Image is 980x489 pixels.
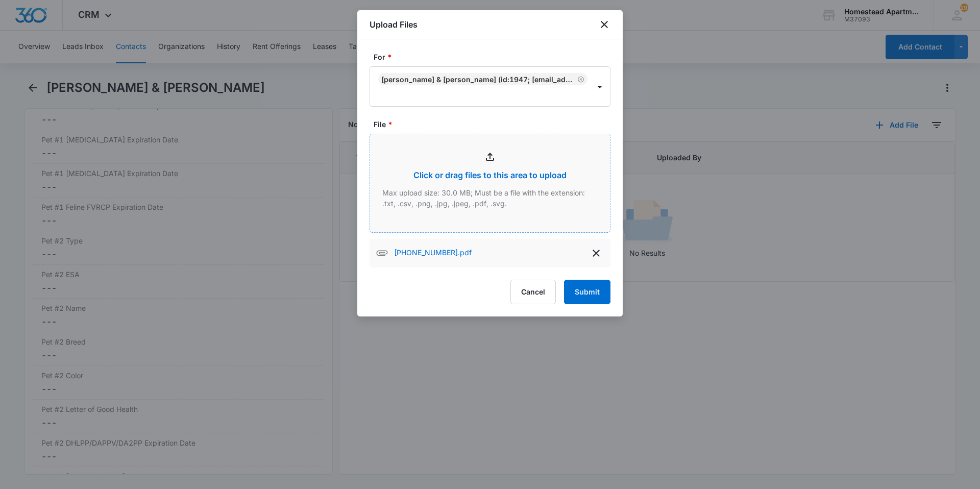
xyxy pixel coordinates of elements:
button: delete [588,245,604,261]
label: File [374,119,615,130]
button: close [598,18,610,31]
button: Cancel [510,280,556,304]
button: Submit [564,280,610,304]
h1: Upload Files [370,18,418,31]
div: [PERSON_NAME] & [PERSON_NAME] (ID:1947; [EMAIL_ADDRESS][DOMAIN_NAME]; 9702034876) [381,75,575,84]
div: Remove Nolan Ladd & Madison Long (ID:1947; longmaddies@gmail.com; 9702034876) [575,76,584,83]
label: For [374,52,615,62]
p: [PHONE_NUMBER].pdf [394,247,472,259]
